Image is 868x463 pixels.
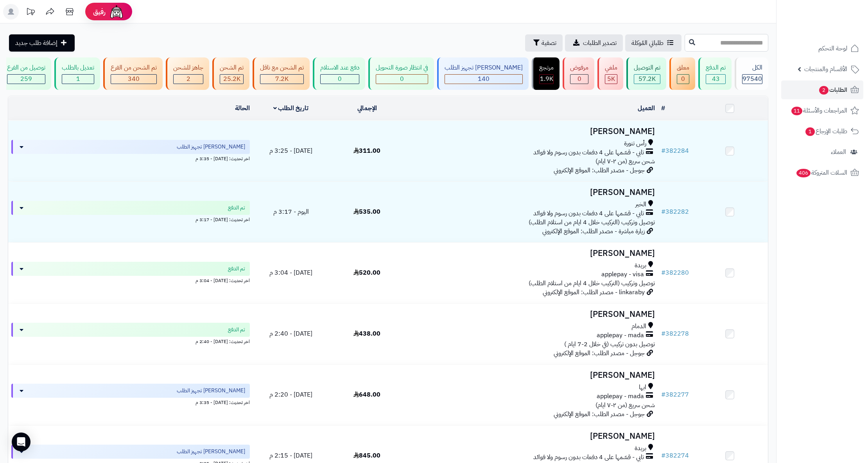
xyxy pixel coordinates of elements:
span: # [661,207,665,216]
div: تم الشحن مع ناقل [260,63,304,72]
div: جاهز للشحن [173,63,203,72]
a: جاهز للشحن 2 [164,57,211,90]
span: شحن سريع (من ٢-٧ ايام) [595,157,655,166]
span: الخبر [635,200,646,209]
a: تم الشحن مع ناقل 7.2K [251,57,311,90]
span: 520.00 [353,268,380,277]
span: تم الدفع [228,265,245,273]
span: 97540 [742,74,762,84]
span: رأس تنورة [624,139,646,148]
a: الإجمالي [357,104,377,113]
div: اخر تحديث: [DATE] - 3:35 م [11,154,250,162]
span: [PERSON_NAME] تجهيز الطلب [177,143,245,151]
span: جوجل - مصدر الطلب: الموقع الإلكتروني [554,349,645,358]
a: في انتظار صورة التحويل 0 [367,57,436,90]
span: طلبات الإرجاع [805,126,847,137]
span: 311.00 [353,146,380,156]
span: 1 [805,127,815,136]
a: #382277 [661,390,689,399]
div: 57227 [634,75,660,84]
a: [PERSON_NAME] تجهيز الطلب 140 [436,57,530,90]
div: 2 [174,75,203,84]
a: الطلبات2 [781,80,863,99]
div: 0 [321,75,359,84]
a: دفع عند الاستلام 0 [311,57,367,90]
div: 43 [706,75,725,84]
div: مرفوض [570,63,588,72]
span: 1.9K [540,74,553,84]
h3: [PERSON_NAME] [408,127,655,136]
span: تابي - قسّمها على 4 دفعات بدون رسوم ولا فوائد [533,148,644,157]
div: Open Intercom Messenger [12,433,30,451]
span: # [661,329,665,338]
div: 25173 [220,75,243,84]
div: [PERSON_NAME] تجهيز الطلب [445,63,523,72]
span: 648.00 [353,390,380,399]
span: بريدة [635,261,646,270]
h3: [PERSON_NAME] [408,432,655,441]
span: توصيل وتركيب (التركيب خلال 4 ايام من استلام الطلب) [529,279,655,288]
span: [DATE] - 2:20 م [269,390,312,399]
span: رفيق [93,7,106,16]
div: توصيل من الفرع [7,63,45,72]
span: لوحة التحكم [818,43,847,54]
a: تم الشحن من الفرع 340 [102,57,164,90]
a: تصدير الطلبات [565,34,623,52]
a: طلبات الإرجاع1 [781,122,863,141]
a: مرتجع 1.9K [530,57,561,90]
span: # [661,268,665,277]
span: linkaraby - مصدر الطلب: الموقع الإلكتروني [543,288,645,297]
a: العميل [638,104,655,113]
a: #382274 [661,451,689,460]
span: 535.00 [353,207,380,216]
span: تم الدفع [228,326,245,334]
span: # [661,146,665,156]
span: 25.2K [223,74,240,84]
a: تم التوصيل 57.2K [625,57,668,90]
div: تم الشحن من الفرع [111,63,157,72]
a: لوحة التحكم [781,39,863,58]
a: #382282 [661,207,689,216]
span: 340 [128,74,140,84]
div: في انتظار صورة التحويل [376,63,428,72]
div: مرتجع [539,63,554,72]
div: 0 [570,75,588,84]
span: [PERSON_NAME] تجهيز الطلب [177,387,245,395]
span: 2 [187,74,190,84]
div: ملغي [605,63,617,72]
span: السلات المتروكة [796,167,847,178]
span: جوجل - مصدر الطلب: الموقع الإلكتروني [554,166,645,175]
span: 1 [76,74,80,84]
span: 140 [478,74,490,84]
span: زيارة مباشرة - مصدر الطلب: الموقع الإلكتروني [542,227,645,236]
span: 259 [20,74,32,84]
span: العملاء [831,147,846,157]
button: تصفية [525,34,563,52]
span: شحن سريع (من ٢-٧ ايام) [595,400,655,410]
div: تم الشحن [220,63,244,72]
span: [DATE] - 3:25 م [269,146,312,156]
a: تم الدفع 43 [697,57,733,90]
a: #382280 [661,268,689,277]
span: # [661,390,665,399]
span: 0 [577,74,581,84]
span: الطلبات [818,84,847,95]
span: تابي - قسّمها على 4 دفعات بدون رسوم ولا فوائد [533,453,644,462]
a: تم الشحن 25.2K [211,57,251,90]
span: اليوم - 3:17 م [273,207,309,216]
div: تم التوصيل [634,63,660,72]
span: الدمام [631,322,646,331]
a: الحالة [235,104,250,113]
div: معلق [677,63,689,72]
span: 0 [681,74,685,84]
span: applepay - visa [601,270,644,279]
span: الأقسام والمنتجات [804,64,847,75]
span: توصيل وتركيب (التركيب خلال 4 ايام من استلام الطلب) [529,218,655,227]
span: [DATE] - 2:40 م [269,329,312,338]
img: ai-face.png [109,4,124,20]
span: 43 [712,74,720,84]
div: 0 [677,75,689,84]
a: الكل97540 [733,57,770,90]
h3: [PERSON_NAME] [408,371,655,380]
span: بريدة [635,444,646,453]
